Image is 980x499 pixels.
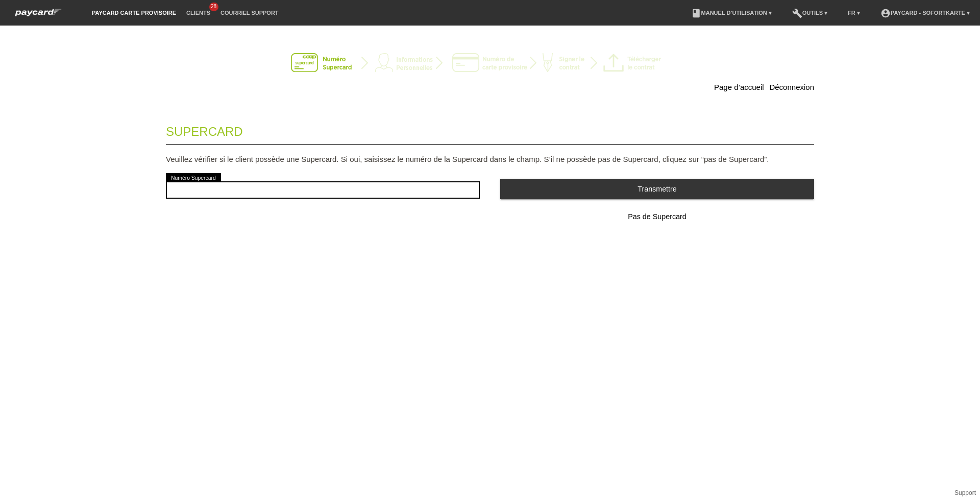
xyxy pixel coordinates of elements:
[166,155,814,163] p: Veuillez vérifier si le client possède une Supercard. Si oui, saisissez le numéro de la Supercard...
[843,10,865,16] a: FR ▾
[792,8,802,18] i: build
[209,3,218,11] span: 28
[954,489,976,496] a: Support
[166,114,814,145] legend: Supercard
[769,83,814,91] a: Déconnexion
[10,12,66,19] a: paycard Sofortkarte
[215,10,283,16] a: Courriel Support
[714,83,764,91] a: Page d’accueil
[880,8,891,18] i: account_circle
[628,212,686,221] span: Pas de Supercard
[10,7,66,18] img: paycard Sofortkarte
[291,53,689,74] img: instantcard-v3-fr-1.png
[875,10,975,16] a: account_circlepaycard - Sofortkarte ▾
[500,179,814,199] button: Transmettre
[691,8,701,18] i: book
[686,10,777,16] a: bookManuel d’utilisation ▾
[638,185,677,193] span: Transmettre
[87,10,181,16] a: paycard carte provisoire
[181,10,215,16] a: Clients
[787,10,832,16] a: buildOutils ▾
[500,207,814,227] button: Pas de Supercard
